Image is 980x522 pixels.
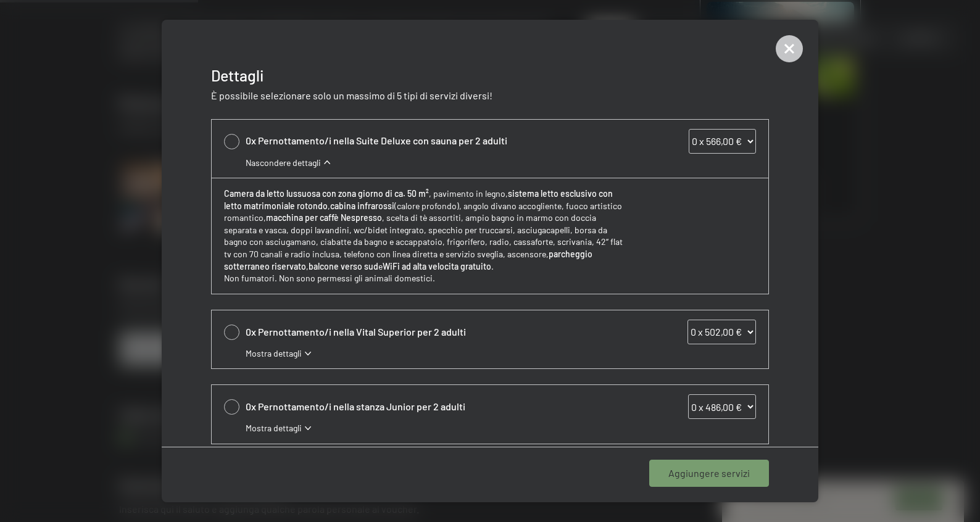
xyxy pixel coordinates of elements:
strong: parcheggio sotterraneo riservato [224,249,592,271]
span: Mostra dettagli [246,422,302,434]
strong: Camera da letto lussuosa con zona giorno di ca. 50 m² [224,188,429,199]
span: 0x Pernottamento/i nella stanza Junior per 2 adulti [246,400,628,413]
strong: balcone verso sud [309,261,378,271]
span: Nascondere dettagli [246,157,321,169]
strong: macchina per caffè Nespresso [266,212,382,223]
span: 0x Pernottamento/i nella Suite Deluxe con sauna per 2 adulti [246,134,628,147]
p: , pavimento in legno, , (calore profondo), angolo divano accogliente, fuoco artistico romantico, ... [224,188,623,272]
span: Aggiungere servizi [668,466,750,480]
span: Mostra dettagli [246,347,302,360]
p: È possibile selezionare solo un massimo di 5 tipi di servizi diversi! [211,89,769,102]
span: 0x Pernottamento/i nella Vital Superior per 2 adulti [246,325,628,339]
span: Dettagli [211,66,264,85]
strong: WiFi ad alta velocita gratuito [383,261,491,271]
strong: sistema letto esclusivo con letto matrimoniale rotondo [224,188,613,211]
p: Non fumatori. Non sono permessi gli animali domestici. [224,272,623,284]
strong: cabina infrarossi [330,201,394,211]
